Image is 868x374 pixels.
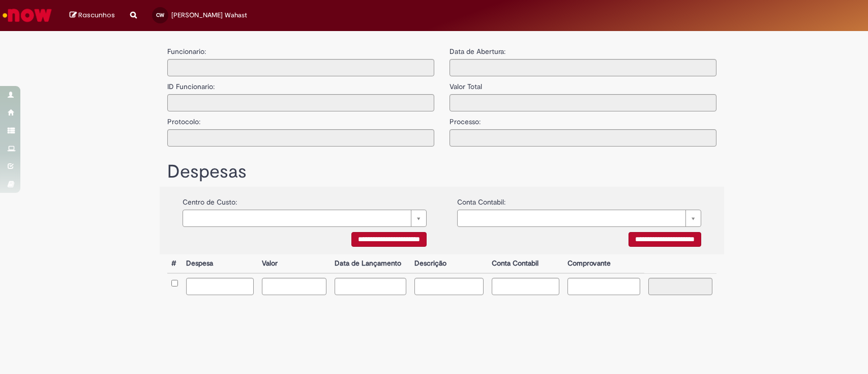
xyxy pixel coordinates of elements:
[183,210,427,227] a: Limpar campo {0}
[183,192,237,207] label: Centro de Custo:
[488,254,563,273] th: Conta Contabil
[410,254,488,273] th: Descrição
[450,76,482,92] label: Valor Total
[331,254,410,273] th: Data de Lançamento
[1,5,53,25] img: ServiceNow
[167,46,206,56] label: Funcionario:
[78,10,115,20] span: Rascunhos
[457,210,701,227] a: Limpar campo {0}
[167,162,716,182] h1: Despesas
[457,192,505,207] label: Conta Contabil:
[182,254,258,273] th: Despesa
[156,12,164,18] span: CW
[70,11,115,20] a: Rascunhos
[450,111,481,127] label: Processo:
[450,46,505,56] label: Data de Abertura:
[167,254,182,273] th: #
[258,254,331,273] th: Valor
[171,11,247,19] span: [PERSON_NAME] Wahast
[563,254,644,273] th: Comprovante
[167,76,215,92] label: ID Funcionario:
[167,111,200,127] label: Protocolo:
